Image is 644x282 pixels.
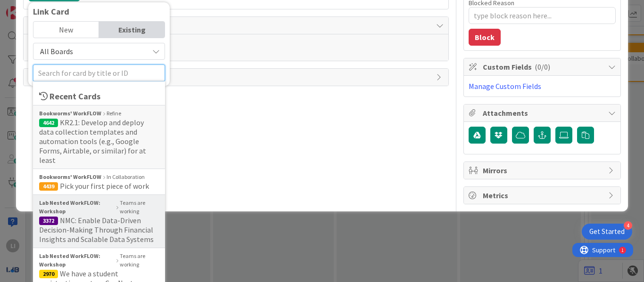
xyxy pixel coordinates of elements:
div: 4 [624,221,632,230]
div: 3372 [39,217,58,225]
b: Lab Nested WorkFLOW: Workshop [39,199,115,216]
div: 4439 [39,182,58,191]
span: ( 0/0 ) [535,62,550,72]
div: Open Get Started checklist, remaining modules: 4 [582,224,632,240]
b: Bookworms' WorkFLOW [39,109,101,118]
span: Pick your first piece of work [60,181,149,191]
span: All Boards [40,47,73,56]
span: Metrics [483,190,603,201]
div: Teams are working [39,199,159,216]
span: Support [20,1,43,13]
div: Get Started [589,227,625,236]
div: Existing [99,22,165,38]
div: Teams are working [39,252,159,269]
div: 2970 [39,270,58,278]
b: Bookworms' WorkFLOW [39,173,101,181]
span: KR2.1: Develop and deploy data collection templates and automation tools (e.g., Google Forms, Air... [39,118,146,165]
div: New [33,22,99,38]
div: In Collaboration [39,173,159,181]
div: 4642 [39,119,58,127]
span: History [42,72,431,83]
span: NMC: Enable Data-Driven Decision-Making Through Financial Insights and Scalable Data Systems [39,216,154,244]
span: Comments [42,20,431,31]
span: Attachments [483,107,603,119]
div: Refine [39,109,159,118]
div: Link Card [33,7,165,16]
b: Lab Nested WorkFLOW: Workshop [39,252,115,269]
a: Manage Custom Fields [469,81,541,91]
div: 1 [49,4,51,11]
button: Block [469,29,501,46]
span: Mirrors [483,165,603,176]
div: Recent Cards [39,90,159,103]
input: Search for card by title or ID [33,64,165,81]
span: Custom Fields [483,61,603,73]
